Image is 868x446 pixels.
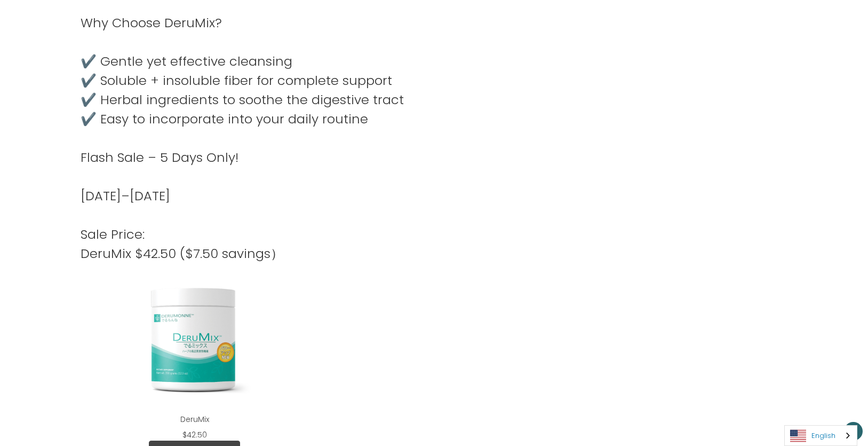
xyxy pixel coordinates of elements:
[81,71,788,90] p: ✔️ Soluble + insoluble fiber for complete support
[81,263,309,441] div: DeruMix
[785,426,857,445] a: English
[784,425,857,446] aside: Language selected: English
[81,186,788,206] p: [DATE]–[DATE]
[180,414,209,425] a: DeruMix
[81,225,788,263] p: Sale Price: DeruMix $42.50 ($7.50 savings）
[784,425,857,446] div: Language
[81,52,788,71] p: ✔️ Gentle yet effective cleansing
[81,109,788,129] p: ✔️ Easy to incorporate into your daily routine
[81,13,788,33] p: Why Choose DeruMix?
[81,148,788,167] p: Flash Sale – 5 Days Only!
[81,90,788,109] p: ✔️ Herbal ingredients to soothe the digestive tract
[176,429,213,441] div: $42.50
